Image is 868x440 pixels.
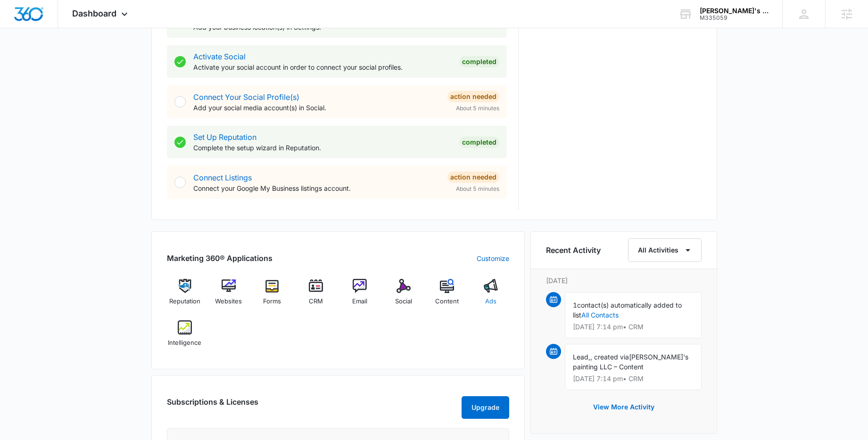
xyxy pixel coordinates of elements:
p: Add your social media account(s) in Social. [193,103,440,113]
span: About 5 minutes [456,104,499,113]
span: Social [395,297,412,306]
span: CRM [309,297,323,306]
span: Lead, [573,353,590,361]
a: Set Up Reputation [193,132,256,142]
button: All Activities [628,238,702,262]
span: Websites [215,297,242,306]
div: Completed [459,137,499,148]
p: Complete the setup wizard in Reputation. [193,143,452,153]
a: Activate Social [193,52,246,61]
a: Social [385,279,422,313]
a: Ads [473,279,509,313]
h2: Marketing 360® Applications [167,253,273,264]
div: account name [700,7,769,15]
a: Customize [477,253,509,263]
button: Upgrade [462,396,509,419]
button: View More Activity [584,396,664,418]
p: Connect your Google My Business listings account. [193,183,440,193]
div: account id [700,15,769,21]
div: Completed [459,56,499,67]
span: [PERSON_NAME]'s painting LLC – Content [573,353,688,371]
h2: Subscriptions & Licenses [167,396,258,415]
span: About 5 minutes [456,185,499,193]
p: Activate your social account in order to connect your social profiles. [193,62,452,72]
a: All Contacts [581,311,619,319]
p: [DATE] 7:14 pm • CRM [573,375,694,382]
div: Action Needed [447,91,499,102]
span: Ads [485,297,496,306]
span: Email [352,297,367,306]
a: Websites [210,279,247,313]
span: 1 [573,301,577,309]
p: [DATE] [546,276,702,285]
a: Connect Your Social Profile(s) [193,92,299,102]
a: Content [429,279,465,313]
h6: Recent Activity [546,244,601,256]
a: Email [342,279,378,313]
a: Intelligence [167,320,203,354]
a: CRM [298,279,334,313]
span: contact(s) automatically added to list [573,301,682,319]
p: [DATE] 7:14 pm • CRM [573,324,694,330]
span: Reputation [169,297,200,306]
span: Content [435,297,459,306]
span: Forms [263,297,281,306]
span: Intelligence [168,338,201,348]
span: Dashboard [72,8,116,18]
div: Action Needed [447,171,499,183]
a: Reputation [167,279,203,313]
span: , created via [590,353,629,361]
a: Connect Listings [193,173,252,182]
a: Forms [254,279,290,313]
